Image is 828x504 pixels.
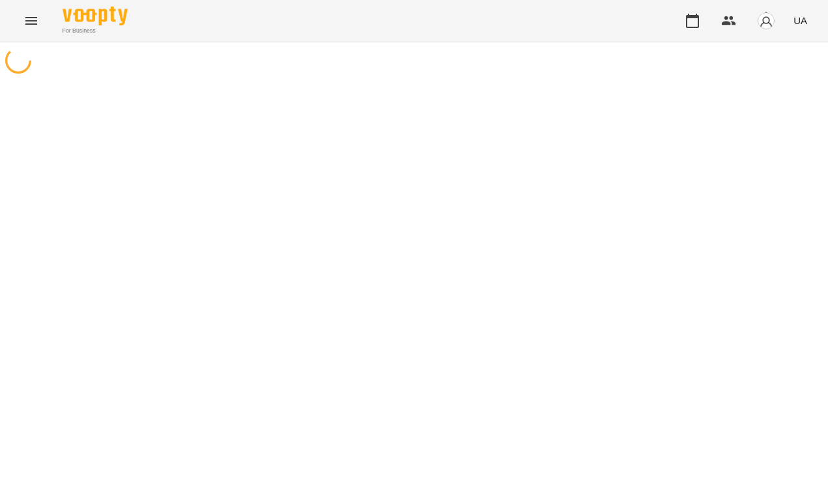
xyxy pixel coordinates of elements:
[63,7,128,25] img: Voopty Logo
[757,12,775,30] img: avatar_s.png
[793,14,807,27] span: UA
[16,5,47,36] button: Menu
[788,8,812,33] button: UA
[63,27,128,35] span: For Business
